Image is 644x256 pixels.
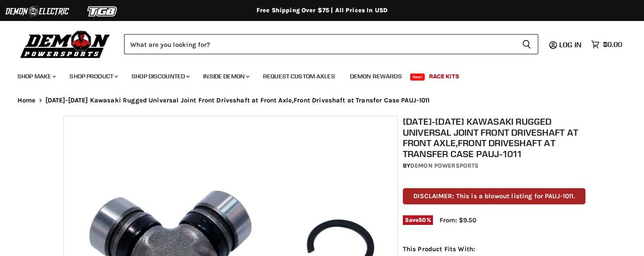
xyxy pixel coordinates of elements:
img: Demon Powersports [17,28,113,60]
input: Search [124,34,515,54]
ul: Main menu [11,64,620,85]
span: 50 [419,217,426,223]
a: Shop Discounted [125,67,195,85]
form: Product [124,34,538,54]
a: Log in [555,41,587,49]
a: Demon Rewards [343,67,409,85]
a: Shop Make [11,67,61,85]
a: Race Kits [422,67,466,85]
span: New! [410,74,425,81]
span: Save % [403,215,433,225]
p: This Product Fits With: [403,244,585,254]
span: [DATE]-[DATE] Kawasaki Rugged Universal Joint Front Driveshaft at Front Axle,Front Driveshaft at ... [45,97,430,104]
img: Demon Electric Logo 2 [4,3,70,20]
h1: [DATE]-[DATE] Kawasaki Rugged Universal Joint Front Driveshaft at Front Axle,Front Driveshaft at ... [403,116,585,159]
a: Inside Demon [197,67,255,85]
img: TGB Logo 2 [70,3,135,20]
div: by [403,161,585,171]
p: DISCLAIMER: This is a blowout listing for PAUJ-1011. [403,188,585,204]
a: Demon Powersports [410,162,478,169]
a: $0.00 [587,38,627,51]
a: Home [17,97,36,104]
span: $0.00 [603,40,622,49]
span: From: $9.50 [440,216,476,224]
a: Request Custom Axles [256,67,342,85]
button: Search [515,34,538,54]
a: Shop Product [63,67,123,85]
span: Log in [559,40,582,49]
